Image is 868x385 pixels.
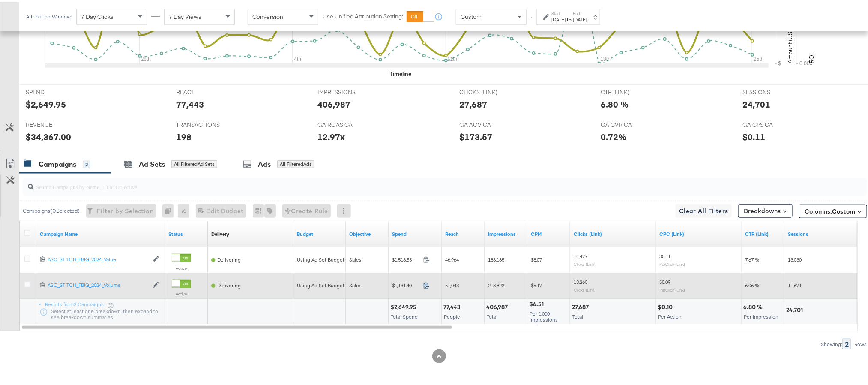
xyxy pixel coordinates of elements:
[317,129,345,141] div: 12.97x
[531,229,567,235] a: The average cost you've paid to have 1,000 impressions of your ad.
[487,311,497,318] span: Total
[551,9,566,14] label: Start:
[26,86,90,94] span: SPEND
[461,11,482,18] span: Custom
[659,285,685,290] sub: Per Click (Link)
[676,202,732,216] button: Clear All Filters
[601,129,627,141] div: 0.72%
[26,119,90,127] span: REVENUE
[820,339,842,345] div: Showing:
[658,301,675,309] div: $0.10
[176,86,240,94] span: REACH
[744,311,778,318] span: Per Impression
[745,229,781,235] a: The number of clicks received on a link in your ad divided by the number of impressions.
[788,229,867,235] a: Sessions - GA Sessions - The total number of sessions
[389,68,411,76] div: Timeline
[805,205,855,214] span: Columns:
[317,119,382,127] span: GA ROAS CA
[48,280,148,286] div: ASC_STITCH_FBIG_2024_Volume
[459,119,524,127] span: GA AOV CA
[566,14,573,21] strong: to
[854,339,867,345] div: Rows
[297,280,344,287] div: Using Ad Set Budget
[659,229,738,235] a: The average cost for each link click you've received from your ad.
[743,301,765,309] div: 6.80 %
[39,157,76,167] div: Campaigns
[788,280,802,286] span: 11,671
[172,263,191,269] label: Active
[211,229,229,235] a: Reflects the ability of your Ad Campaign to achieve delivery based on ad states, schedule and bud...
[572,301,591,309] div: 27,687
[745,280,759,286] span: 6.06 %
[392,254,420,261] span: $1,518.55
[176,129,192,141] div: 198
[297,229,342,235] a: The maximum amount you're willing to spend on your ads, on average each day or over the lifetime ...
[530,308,558,321] span: Per 1,000 Impressions
[745,254,759,261] span: 7.67 %
[277,158,314,166] div: All Filtered Ads
[26,96,66,108] div: $2,649.95
[211,229,229,235] div: Delivery
[171,158,217,166] div: All Filtered Ad Sets
[48,280,148,287] a: ASC_STITCH_FBIG_2024_Volume
[551,14,566,21] div: [DATE]
[679,204,728,214] span: Clear All Filters
[572,311,583,318] span: Total
[488,254,504,261] span: 188,165
[172,289,191,295] label: Active
[217,280,241,286] span: Delivering
[488,280,504,286] span: 218,822
[297,254,344,261] div: Using Ad Set Budget
[786,304,805,312] div: 24,701
[162,202,178,216] div: 0
[83,159,90,166] div: 2
[742,96,770,108] div: 24,701
[788,254,802,261] span: 13,030
[48,254,148,261] div: ASC_STITCH_FBIG_2024_Value
[323,10,403,18] label: Use Unified Attribution Setting:
[444,311,460,318] span: People
[443,301,463,309] div: 77,443
[527,15,536,18] span: ↑
[258,157,271,167] div: Ads
[531,280,542,286] span: $5.17
[349,229,385,235] a: Your campaign's objective.
[349,254,362,261] span: Sales
[81,11,114,18] span: 7 Day Clicks
[252,11,283,18] span: Conversion
[808,51,815,61] text: ROI
[573,9,587,14] label: End:
[842,337,851,347] div: 2
[459,129,492,141] div: $173.57
[26,12,72,18] div: Attribution Window:
[799,202,867,216] button: Columns:Custom
[574,229,652,235] a: The number of clicks on links appearing on your ad or Page that direct people to your sites off F...
[391,311,418,318] span: Total Spend
[217,254,241,261] span: Delivering
[488,229,524,235] a: The number of times your ad was served. On mobile apps an ad is counted as served the first time ...
[601,96,629,108] div: 6.80 %
[445,229,481,235] a: The number of people your ad was served to.
[742,119,807,127] span: GA CPS CA
[445,280,459,286] span: 51,043
[573,14,587,21] div: [DATE]
[786,24,794,61] text: Amount (USD)
[459,96,487,108] div: 27,687
[23,205,80,213] div: Campaigns ( 0 Selected)
[659,259,685,265] sub: Per Click (Link)
[26,129,71,141] div: $34,367.00
[349,280,362,286] span: Sales
[317,86,382,94] span: IMPRESSIONS
[34,173,789,189] input: Search Campaigns by Name, ID or Objective
[742,86,807,94] span: SESSIONS
[169,11,201,18] span: 7 Day Views
[486,301,510,309] div: 406,987
[574,277,587,283] span: 13,260
[176,96,204,108] div: 77,443
[659,251,670,257] span: $0.11
[659,277,670,283] span: $0.09
[738,202,793,216] button: Breakdowns
[40,229,162,235] a: Your campaign name.
[601,86,665,94] span: CTR (LINK)
[531,254,542,261] span: $8.07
